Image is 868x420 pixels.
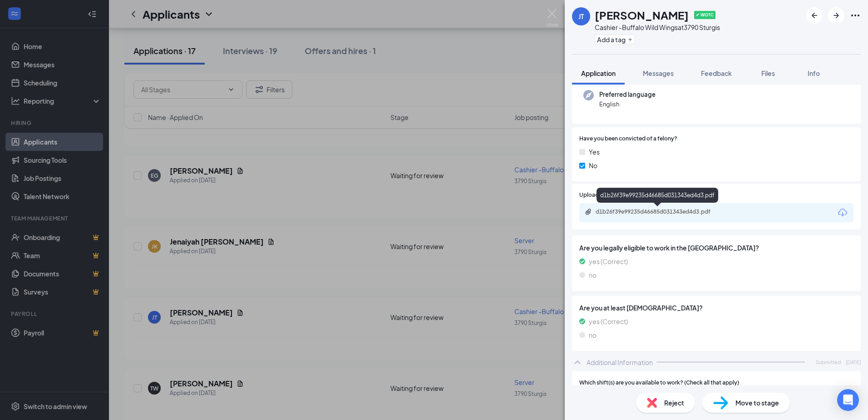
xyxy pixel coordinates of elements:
[589,256,628,266] span: yes (Correct)
[828,7,844,24] button: ArrowRight
[837,389,859,411] div: Open Intercom Messenger
[585,208,592,215] svg: Paperclip
[664,398,684,408] span: Reject
[599,100,656,109] span: English
[579,135,677,143] span: Have you been convicted of a felony?
[850,10,861,21] svg: Ellipses
[587,358,653,367] div: Additional Information
[589,147,600,157] span: Yes
[816,358,842,366] span: Submitted:
[595,7,689,23] h1: [PERSON_NAME]
[846,358,861,366] span: [DATE]
[806,7,823,24] button: ArrowLeftNew
[589,330,597,340] span: no
[581,69,616,77] span: Application
[579,191,621,200] span: Upload Resume
[809,10,820,21] svg: ArrowLeftNew
[578,12,584,21] div: JT
[808,69,820,77] span: Info
[761,69,775,77] span: Files
[589,316,628,326] span: yes (Correct)
[701,69,732,77] span: Feedback
[579,243,853,253] span: Are you legally eligible to work in the [GEOGRAPHIC_DATA]?
[585,208,732,217] a: Paperclipd1b26f39e99235d46685d031343ed4d3.pdf
[589,160,597,170] span: No
[589,270,597,280] span: no
[597,188,718,203] div: d1b26f39e99235d46685d031343ed4d3.pdf
[595,23,720,32] div: Cashier -Buffalo Wild Wings at 3790 Sturgis
[579,303,853,313] span: Are you at least [DEMOGRAPHIC_DATA]?
[596,208,723,215] div: d1b26f39e99235d46685d031343ed4d3.pdf
[694,11,715,19] span: ✔ WOTC
[599,90,656,99] span: Preferred language
[627,37,633,42] svg: Plus
[572,357,583,368] svg: ChevronUp
[837,207,848,218] svg: Download
[579,379,739,387] span: Which shift(s) are you available to work? (Check all that apply)
[595,35,635,44] button: PlusAdd a tag
[643,69,674,77] span: Messages
[831,10,842,21] svg: ArrowRight
[735,398,779,408] span: Move to stage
